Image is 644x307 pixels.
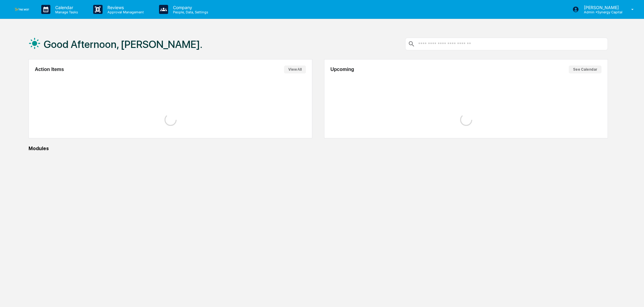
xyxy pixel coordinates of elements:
p: [PERSON_NAME] [579,5,622,10]
div: Modules [29,146,608,151]
p: Manage Tasks [50,10,81,14]
button: View All [284,66,306,73]
p: People, Data, Settings [168,10,211,14]
p: Approval Management [103,10,147,14]
p: Admin • Synergy Capital [579,10,622,14]
p: Company [168,5,211,10]
h2: Action Items [35,67,64,72]
p: Calendar [50,5,81,10]
p: Reviews [103,5,147,10]
h1: Good Afternoon, [PERSON_NAME]. [44,38,202,50]
img: logo [15,8,29,11]
button: See Calendar [569,66,602,73]
h2: Upcoming [330,67,354,72]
